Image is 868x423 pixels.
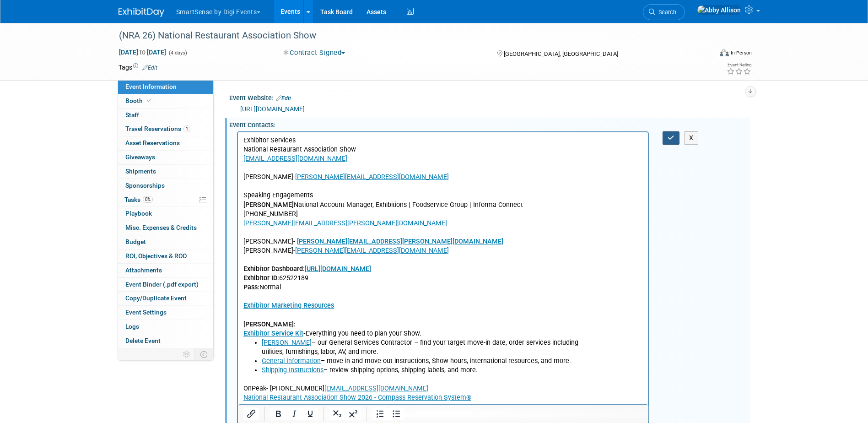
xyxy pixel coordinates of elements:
[147,98,151,103] i: Booth reservation complete
[372,407,388,420] button: Numbered list
[125,224,197,231] span: Misc. Expenses & Credits
[118,94,213,108] a: Booth
[116,27,698,44] div: (NRA 26) National Restaurant Association Show
[270,407,286,420] button: Bold
[125,323,139,330] span: Logs
[119,63,157,72] td: Tags
[118,221,213,235] a: Misc. Expenses & Credits
[125,83,177,90] span: Event Information
[119,8,164,17] img: ExhibitDay
[118,80,213,94] a: Event Information
[655,9,676,16] span: Search
[125,125,190,132] span: Travel Reservations
[118,136,213,150] a: Asset Reservations
[125,252,187,260] span: ROI, Objectives & ROO
[194,348,213,360] td: Toggle Event Tabs
[329,407,345,420] button: Subscript
[118,306,213,320] a: Event Settings
[125,168,156,175] span: Shipments
[125,139,180,146] span: Asset Reservations
[730,49,752,56] div: In-Person
[142,65,157,71] a: Edit
[118,108,213,122] a: Staff
[118,165,213,179] a: Shipments
[229,91,750,103] div: Event Website:
[229,118,750,130] div: Event Contacts:
[118,320,213,334] a: Logs
[119,48,167,56] span: [DATE] [DATE]
[118,122,213,136] a: Travel Reservations1
[118,151,213,164] a: Giveaways
[125,238,146,245] span: Budget
[697,5,741,15] img: Abby Allison
[118,207,213,221] a: Playbook
[658,48,752,61] div: Event Format
[302,407,318,420] button: Underline
[125,266,162,274] span: Attachments
[118,334,213,348] a: Delete Event
[388,407,404,420] button: Bullet list
[720,49,729,56] img: Format-Inperson.png
[168,50,187,56] span: (4 days)
[118,278,213,292] a: Event Binder (.pdf export)
[643,4,685,20] a: Search
[125,309,167,316] span: Event Settings
[118,179,213,193] a: Sponsorships
[727,63,751,67] div: Event Rating
[118,264,213,277] a: Attachments
[276,95,291,102] a: Edit
[125,111,139,119] span: Staff
[125,153,155,161] span: Giveaways
[125,337,161,344] span: Delete Event
[280,48,349,58] button: Contract Signed
[125,97,153,104] span: Booth
[345,407,361,420] button: Superscript
[240,105,305,113] a: [URL][DOMAIN_NAME]
[286,407,302,420] button: Italic
[125,182,165,189] span: Sponsorships
[118,193,213,207] a: Tasks0%
[118,235,213,249] a: Budget
[138,49,147,56] span: to
[504,50,618,57] span: [GEOGRAPHIC_DATA], [GEOGRAPHIC_DATA]
[143,196,153,203] span: 0%
[243,407,259,420] button: Insert/edit link
[118,249,213,263] a: ROI, Objectives & ROO
[118,292,213,305] a: Copy/Duplicate Event
[125,281,199,288] span: Event Binder (.pdf export)
[124,196,153,203] span: Tasks
[125,294,187,302] span: Copy/Duplicate Event
[179,348,195,360] td: Personalize Event Tab Strip
[684,131,699,145] button: X
[183,125,190,132] span: 1
[125,210,152,217] span: Playbook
